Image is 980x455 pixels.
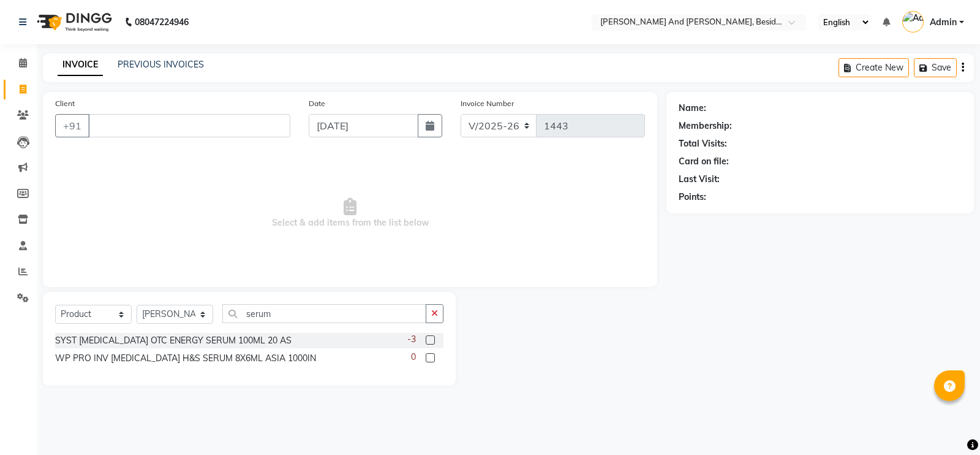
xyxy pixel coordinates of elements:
div: Name: [679,102,706,115]
div: Last Visit: [679,173,720,186]
label: Invoice Number [461,98,514,109]
button: Save [914,58,957,77]
label: Client [55,98,75,109]
label: Date [309,98,325,109]
div: Points: [679,191,706,204]
img: Admin [902,11,924,32]
span: Select & add items from the list below [55,152,645,275]
b: 08047224946 [135,5,189,39]
span: 0 [411,351,416,364]
span: Admin [930,16,957,29]
a: INVOICE [58,54,103,76]
div: Total Visits: [679,137,727,150]
button: Create New [839,58,909,77]
img: logo [31,5,115,39]
div: Membership: [679,120,732,132]
div: SYST [MEDICAL_DATA] OTC ENERGY SERUM 100ML 20 AS [55,334,292,347]
a: PREVIOUS INVOICES [118,59,204,70]
span: -3 [407,333,416,346]
div: Card on file: [679,155,729,168]
iframe: chat widget [929,406,968,443]
input: Search by Name/Mobile/Email/Code [88,114,290,137]
div: WP PRO INV [MEDICAL_DATA] H&S SERUM 8X6ML ASIA 1000IN [55,352,316,365]
input: Search or Scan [222,304,426,323]
button: +91 [55,114,89,137]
